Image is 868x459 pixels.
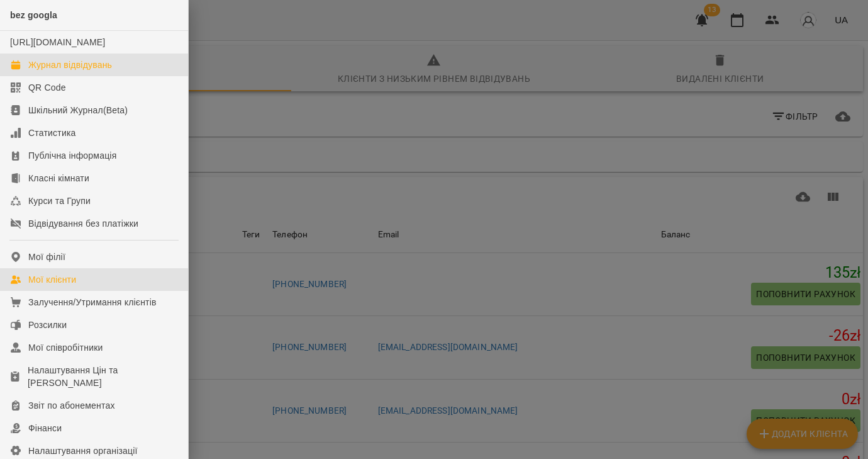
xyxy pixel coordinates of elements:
[28,104,128,116] div: Шкільний Журнал(Beta)
[28,364,178,389] div: Налаштування Цін та [PERSON_NAME]
[10,10,57,20] span: bez googla
[28,59,112,71] div: Журнал відвідувань
[28,149,116,162] div: Публічна інформація
[28,81,66,94] div: QR Code
[28,127,76,139] div: Статистика
[28,296,157,309] div: Залучення/Утримання клієнтів
[28,319,67,331] div: Розсилки
[10,37,105,47] a: [URL][DOMAIN_NAME]
[28,195,91,207] div: Курси та Групи
[28,251,65,263] div: Мої філії
[28,422,62,434] div: Фінанси
[28,217,138,230] div: Відвідування без платіжки
[28,399,115,412] div: Звіт по абонементах
[28,273,76,286] div: Мої клієнти
[28,445,138,457] div: Налаштування організації
[28,341,103,354] div: Мої співробітники
[28,172,89,184] div: Класні кімнати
